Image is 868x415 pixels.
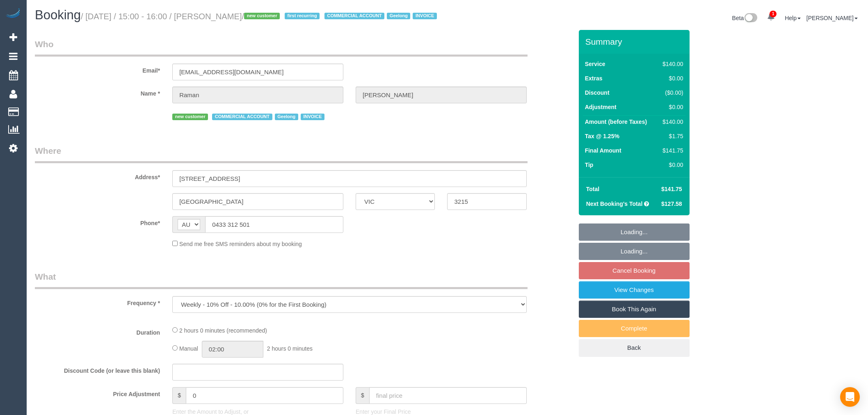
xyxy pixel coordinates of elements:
span: $127.58 [661,201,682,207]
label: Name * [29,87,166,98]
div: $0.00 [659,161,683,169]
input: Post Code* [447,193,526,210]
span: first recurring [285,13,320,19]
legend: Where [35,145,528,163]
a: 1 [763,8,779,26]
span: INVOICE [413,13,436,19]
div: ($0.00) [659,89,683,97]
a: View Changes [579,281,690,299]
label: Frequency * [29,296,166,307]
div: $141.75 [659,146,683,155]
a: Beta [732,15,758,21]
span: Booking [35,8,81,22]
img: Automaid Logo [5,8,21,20]
span: $ [356,387,369,404]
div: $140.00 [659,118,683,126]
h3: Summary [585,37,685,46]
label: Adjustment [585,103,617,111]
label: Amount (before Taxes) [585,118,647,126]
small: / [DATE] / 15:00 - 16:00 / [PERSON_NAME] [81,12,439,21]
input: Suburb* [172,193,343,210]
label: Extras [585,74,603,82]
span: Send me free SMS reminders about my booking [179,241,302,247]
span: Geelong [275,114,298,120]
div: Open Intercom Messenger [840,387,860,407]
div: $1.75 [659,132,683,140]
label: Service [585,60,605,68]
label: Discount [585,89,610,97]
span: COMMERCIAL ACCOUNT [324,13,384,19]
div: $0.00 [659,103,683,111]
img: New interface [744,13,757,24]
span: Manual [179,345,198,352]
strong: Total [586,186,599,192]
label: Duration [29,326,166,337]
span: 2 hours 0 minutes [267,345,313,352]
label: Email* [29,64,166,75]
label: Phone* [29,216,166,227]
input: Email* [172,64,343,80]
a: Help [785,15,801,21]
label: Price Adjustment [29,387,166,398]
label: Address* [29,170,166,181]
span: $141.75 [661,186,682,192]
input: final price [369,387,527,404]
div: $0.00 [659,74,683,82]
legend: Who [35,38,528,57]
span: COMMERCIAL ACCOUNT [212,114,272,120]
a: Book This Again [579,301,690,318]
legend: What [35,271,528,289]
input: Phone* [205,216,343,233]
strong: Next Booking's Total [586,201,643,207]
input: First Name* [172,87,343,103]
span: Geelong [387,13,410,19]
span: new customer [172,114,208,120]
span: / [242,12,439,21]
a: [PERSON_NAME] [806,15,858,21]
input: Last Name* [356,87,527,103]
span: new customer [244,13,280,19]
label: Tip [585,161,594,169]
span: 1 [770,11,777,17]
span: $ [172,387,186,404]
label: Final Amount [585,146,621,155]
a: Back [579,339,690,356]
span: INVOICE [301,114,324,120]
span: 2 hours 0 minutes (recommended) [179,327,267,334]
label: Tax @ 1.25% [585,132,619,140]
div: $140.00 [659,60,683,68]
label: Discount Code (or leave this blank) [29,364,166,375]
